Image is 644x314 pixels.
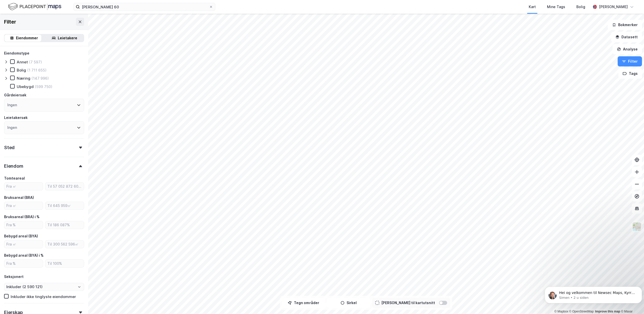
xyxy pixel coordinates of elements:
div: Inkluder ikke tinglyste eiendommer [11,294,76,299]
div: Eiendommer [16,35,38,41]
input: Fra % [4,221,43,229]
div: Næring [17,76,30,81]
button: Bokmerker [608,20,642,30]
button: Filter [618,56,642,66]
div: Bebygd areal (BYA) i % [4,252,44,258]
a: Mapbox [554,310,568,313]
div: Ingen [7,125,17,131]
div: [PERSON_NAME] [599,4,628,10]
button: Tags [618,68,642,79]
div: Ubebygd [17,84,34,89]
div: Gårdeiersøk [4,92,26,98]
div: Kart [529,4,536,10]
iframe: Intercom notifications melding [543,276,644,311]
a: OpenStreetMap [569,310,594,313]
input: Fra ㎡ [4,202,43,210]
div: Filter [4,18,16,26]
img: logo.f888ab2527a4732fd821a326f86c7f29.svg [8,2,61,11]
input: Søk på adresse, matrikkel, gårdeiere, leietakere eller personer [80,3,209,11]
div: Leietakersøk [4,115,28,121]
div: Annet [17,60,28,64]
div: Bolig [576,4,585,10]
button: Tegn områder [282,298,325,308]
button: Open [77,285,81,289]
div: [PERSON_NAME] til kartutsnitt [381,300,435,306]
a: Improve this map [595,310,620,313]
div: Seksjonert [4,274,24,280]
div: (147 996) [31,76,49,81]
div: Eiendom [4,163,23,169]
div: Eiendomstype [4,50,29,56]
button: Analyse [613,44,642,54]
input: Fra ㎡ [4,240,43,248]
div: Bolig [17,68,26,73]
input: Til 57 052 872 600㎡ [45,183,84,190]
input: Fra ㎡ [4,183,43,190]
div: (1 711 655) [27,68,47,73]
img: Z [632,222,642,232]
input: Til 186 087% [45,221,84,229]
div: Bruksareal (BRA) i % [4,214,40,220]
div: (599 750) [35,84,52,89]
div: Ingen [7,102,17,108]
input: Til 645 959㎡ [45,202,84,210]
div: Leietakere [58,35,77,41]
div: Bebygd areal (BYA) [4,233,38,239]
div: Tomteareal [4,175,25,181]
button: Datasett [611,32,642,42]
button: Sirkel [327,298,370,308]
div: Mine Tags [547,4,565,10]
div: (7 597) [29,60,42,64]
input: Til 100% [45,260,84,267]
input: ClearOpen [4,283,84,291]
div: Bruksareal (BRA) [4,195,34,201]
input: Til 300 562 596㎡ [45,240,84,248]
div: Sted [4,145,15,151]
input: Fra % [4,260,43,267]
